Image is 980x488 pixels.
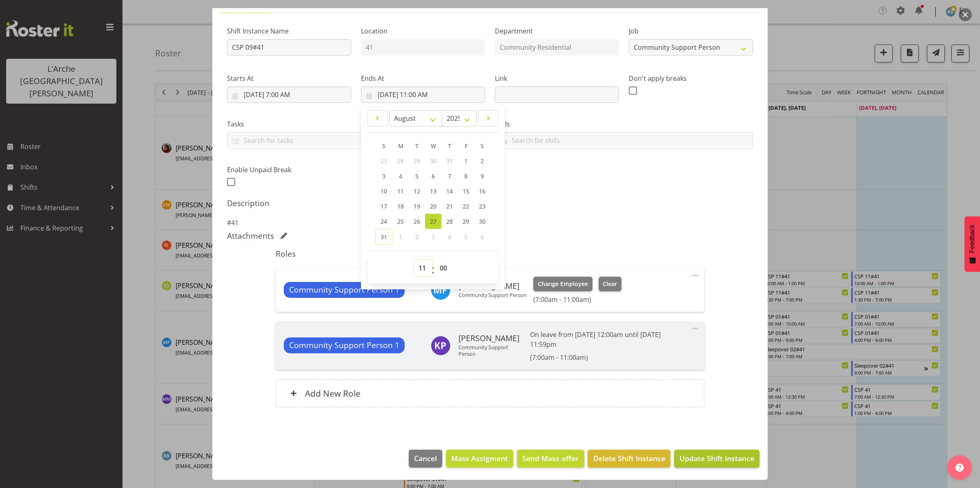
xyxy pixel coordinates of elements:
[392,199,409,214] a: 18
[415,233,419,241] span: 2
[392,214,409,229] a: 25
[679,453,754,464] span: Update Shift Instance
[431,280,450,300] img: melissa-fry10932.jpg
[430,202,437,210] span: 20
[227,26,351,36] label: Shift Instance Name
[425,214,441,229] a: 27
[459,282,527,291] h6: [PERSON_NAME]
[464,172,468,180] span: 8
[458,153,474,169] a: 1
[479,202,486,210] span: 23
[431,336,450,355] img: krishnaben-patel9613.jpg
[458,214,474,229] a: 29
[495,73,619,83] label: Link
[522,453,579,464] span: Send Mass offer
[459,292,527,298] p: Community Support Person
[397,187,404,195] span: 11
[415,172,419,180] span: 5
[276,249,704,259] h5: Roles
[398,142,403,150] span: M
[448,172,451,180] span: 7
[375,199,392,214] a: 17
[481,233,484,241] span: 6
[397,157,404,165] span: 28
[964,216,980,272] button: Feedback - Show survey
[481,142,484,150] span: S
[409,184,425,199] a: 12
[530,330,683,349] p: On leave from [DATE] 12:00am until [DATE] 11:59pm
[382,172,385,180] span: 3
[441,214,458,229] a: 28
[227,231,274,241] h5: Attachments
[463,202,469,210] span: 22
[392,184,409,199] a: 11
[603,279,617,288] span: Clear
[629,26,753,36] label: Job
[227,165,351,175] label: Enable Unpaid Break
[381,187,387,195] span: 10
[459,344,523,357] p: Community Support Person
[361,73,485,83] label: Ends At
[415,142,419,150] span: T
[458,184,474,199] a: 15
[446,450,513,468] button: Mass Assigment
[479,187,486,195] span: 16
[409,169,425,184] a: 5
[227,198,753,208] h5: Description
[463,217,469,225] span: 29
[465,142,468,150] span: F
[227,119,485,129] label: Tasks
[361,26,485,36] label: Location
[375,184,392,199] a: 10
[599,277,622,291] button: Clear
[409,214,425,229] a: 26
[399,172,402,180] span: 4
[593,453,665,464] span: Delete Shift Instance
[458,199,474,214] a: 22
[474,184,490,199] a: 16
[530,353,683,362] h6: (7:00am - 11:00am)
[375,169,392,184] a: 3
[474,214,490,229] a: 30
[227,134,485,146] input: Search for tasks
[448,142,451,150] span: T
[474,153,490,169] a: 2
[375,229,392,245] a: 31
[430,187,437,195] span: 13
[474,199,490,214] a: 23
[538,279,588,288] span: Change Employee
[451,453,508,464] span: Mass Assigment
[517,450,584,468] button: Send Mass offer
[969,224,976,253] span: Feedback
[441,184,458,199] a: 14
[479,217,486,225] span: 30
[382,142,385,150] span: S
[227,73,351,83] label: Starts At
[381,233,387,241] span: 31
[409,199,425,214] a: 19
[381,202,387,210] span: 17
[361,87,485,103] input: Click to select...
[227,39,351,55] input: Shift Instance Name
[446,157,453,165] span: 31
[629,73,753,83] label: Don't apply breaks
[414,157,420,165] span: 29
[414,453,437,464] span: Cancel
[458,169,474,184] a: 8
[432,172,435,180] span: 6
[474,169,490,184] a: 9
[955,464,964,472] img: help-xxl-2.png
[414,187,420,195] span: 12
[481,172,484,180] span: 9
[463,187,469,195] span: 15
[430,217,437,225] span: 27
[227,218,753,228] p: #41
[397,202,404,210] span: 18
[399,233,402,241] span: 1
[381,217,387,225] span: 24
[495,26,619,36] label: Department
[495,119,753,129] label: Skills
[446,187,453,195] span: 14
[381,157,387,165] span: 27
[397,217,404,225] span: 25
